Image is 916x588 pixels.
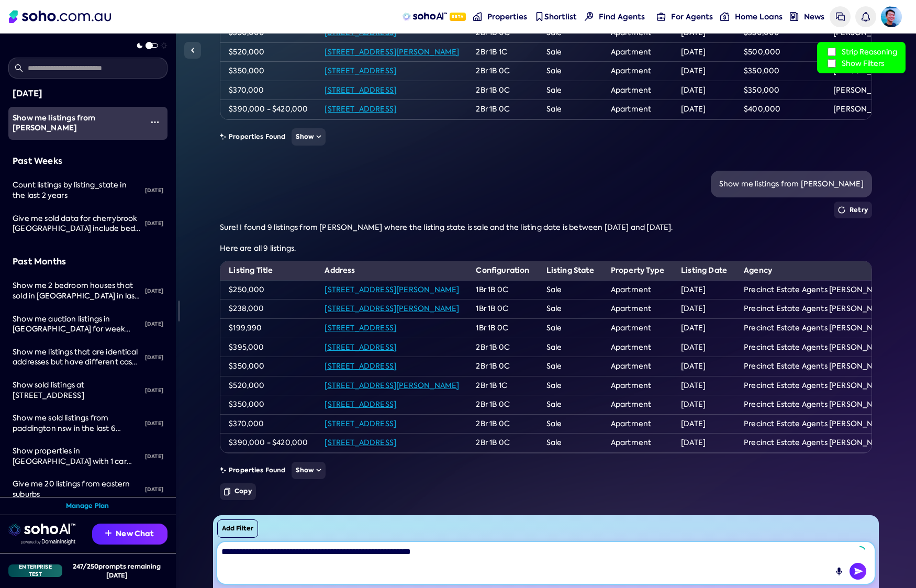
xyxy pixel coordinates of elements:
[735,376,900,395] td: Precinct Estate Agents [PERSON_NAME]
[220,81,316,100] td: $370,000
[220,338,316,357] td: $395,000
[673,42,735,62] td: [DATE]
[538,62,602,81] td: Sale
[473,12,482,21] img: properties-nav icon
[602,299,673,319] td: Apartment
[220,414,316,434] td: $370,000
[828,48,836,56] input: Strip Reasoning
[325,381,459,390] a: [STREET_ADDRESS][PERSON_NAME]
[13,281,141,301] div: Show me 2 bedroom houses that sold in paddington in last 6 months
[13,380,85,400] span: Show sold listings at [STREET_ADDRESS]
[13,113,96,134] span: Show me listings from [PERSON_NAME]
[13,479,130,499] span: Give me 20 listings from eastern suburbs
[220,128,872,146] div: Properties Found
[602,414,673,434] td: Apartment
[220,62,316,81] td: $350,000
[735,357,900,376] td: Precinct Estate Agents [PERSON_NAME]
[8,341,141,374] a: Show me listings that are identical addresses but have different cases or different capitalisatio...
[8,274,141,307] a: Show me 2 bedroom houses that sold in [GEOGRAPHIC_DATA] in last 6 months
[538,81,602,100] td: Sale
[13,347,141,368] div: Show me listings that are identical addresses but have different cases or different capitalisatio...
[544,12,577,22] span: Shortlist
[13,413,121,443] span: Show me sold listings from paddington nsw in the last 6 months
[602,318,673,338] td: Apartment
[9,10,111,23] img: Soho Logo
[719,179,864,190] div: Show me listings from [PERSON_NAME]
[735,12,783,22] span: Home Loans
[602,100,673,119] td: Apartment
[450,13,466,21] span: Beta
[325,285,459,294] a: [STREET_ADDRESS][PERSON_NAME]
[673,81,735,100] td: [DATE]
[602,42,673,62] td: Apartment
[467,280,538,299] td: 1Br 1B 0C
[8,440,141,473] a: Show properties in [GEOGRAPHIC_DATA] with 1 car spot up to $1.5M for sale
[13,446,132,476] span: Show properties in [GEOGRAPHIC_DATA] with 1 car spot up to $1.5M for sale
[151,118,159,126] img: More icon
[220,280,316,299] td: $250,000
[13,180,141,201] div: Count listings by listing_state in the last 2 years
[602,62,673,81] td: Apartment
[602,434,673,453] td: Apartment
[105,530,111,536] img: Recommendation icon
[602,81,673,100] td: Apartment
[13,214,140,243] span: Give me sold data for cherrybrook [GEOGRAPHIC_DATA] include bed bath car sold price sold dates
[673,357,735,376] td: [DATE]
[325,47,459,57] a: [STREET_ADDRESS][PERSON_NAME]
[13,479,141,500] div: Give me 20 listings from eastern suburbs
[8,107,142,140] a: Show me listings from [PERSON_NAME]
[316,261,467,280] th: Address
[673,318,735,338] td: [DATE]
[602,376,673,395] td: Apartment
[141,478,167,501] div: [DATE]
[8,407,141,440] a: Show me sold listings from paddington nsw in the last 6 months
[673,414,735,434] td: [DATE]
[220,318,316,338] td: $199,990
[467,62,538,81] td: 2Br 1B 0C
[838,206,845,214] img: Retry icon
[850,563,866,580] button: Send
[467,395,538,415] td: 2Br 1B 0C
[220,395,316,415] td: $350,000
[220,261,316,280] th: Listing Title
[325,323,396,332] a: [STREET_ADDRESS]
[13,347,140,387] span: Show me listings that are identical addresses but have different cases or different capitalisatio...
[467,414,538,434] td: 2Br 1B 0C
[220,462,872,479] div: Properties Found
[673,395,735,415] td: [DATE]
[141,280,167,303] div: [DATE]
[657,12,666,21] img: for-agents-nav icon
[538,280,602,299] td: Sale
[325,85,396,95] a: [STREET_ADDRESS]
[538,299,602,319] td: Sale
[535,12,544,21] img: shortlist-nav icon
[735,261,900,280] th: Agency
[8,308,141,341] a: Show me auction listings in [GEOGRAPHIC_DATA] for week ending [DATE]
[217,519,258,538] button: Add Filter
[538,100,602,119] td: Sale
[538,376,602,395] td: Sale
[830,6,851,27] a: Messages
[487,12,527,22] span: Properties
[828,59,836,68] input: Show Filters
[671,12,713,22] span: For Agents
[790,12,799,21] img: news-nav icon
[292,128,326,146] button: Show
[13,113,142,134] div: Show me listings from Nick Richards
[602,395,673,415] td: Apartment
[66,562,167,580] div: 247 / 250 prompts remaining [DATE]
[673,280,735,299] td: [DATE]
[881,6,902,27] img: Avatar of Martin Verdejo
[220,376,316,395] td: $520,000
[8,564,62,577] div: Enterprise Test
[141,179,167,202] div: [DATE]
[467,434,538,453] td: 2Br 1B 0C
[403,13,447,21] img: sohoAI logo
[735,318,900,338] td: Precinct Estate Agents [PERSON_NAME]
[673,62,735,81] td: [DATE]
[735,62,825,81] td: $350,000
[141,212,167,235] div: [DATE]
[834,202,872,218] button: Retry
